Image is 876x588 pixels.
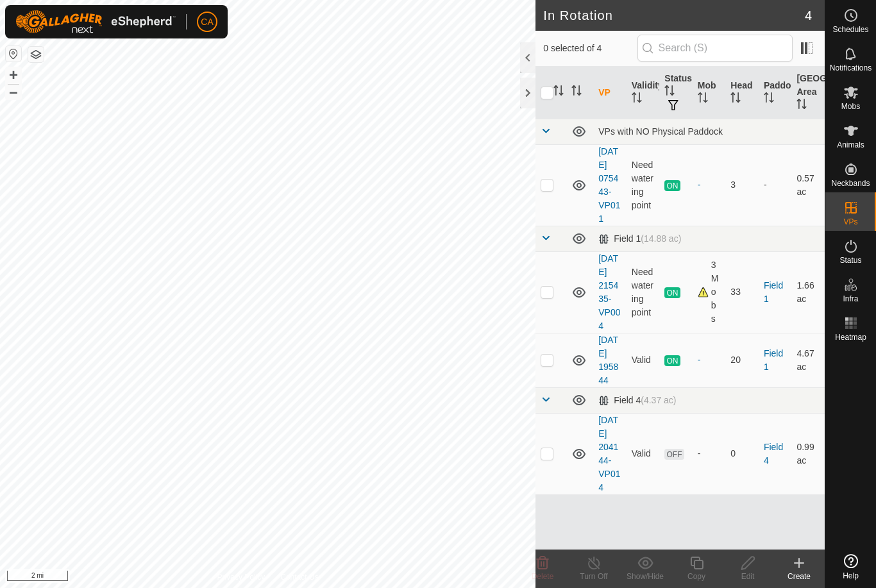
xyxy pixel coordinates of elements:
p-sorticon: Activate to sort [698,94,708,105]
span: 0 selected of 4 [543,42,637,55]
p-sorticon: Activate to sort [571,87,582,97]
th: Status [659,67,693,119]
th: Paddock [759,67,792,119]
p-sorticon: Activate to sort [632,94,642,105]
a: [DATE] 215435-VP004 [598,253,620,331]
a: [DATE] 075443-VP011 [598,146,620,224]
p-sorticon: Activate to sort [764,94,774,105]
input: Search (S) [637,35,793,62]
p-sorticon: Activate to sort [553,87,564,97]
button: + [6,67,21,83]
p-sorticon: Activate to sort [796,101,807,111]
a: Help [825,549,876,585]
span: (14.88 ac) [641,233,681,244]
span: Mobs [841,103,860,110]
td: Valid [627,333,660,387]
a: [DATE] 204144-VP014 [598,415,620,492]
td: Need watering point [627,144,660,226]
span: Infra [843,295,858,303]
h2: In Rotation [543,8,805,23]
div: - [698,178,721,192]
span: VPs [843,218,857,226]
p-sorticon: Activate to sort [730,94,741,105]
a: Field 4 [764,442,783,466]
span: Animals [837,141,864,149]
a: Contact Us [280,571,318,583]
th: [GEOGRAPHIC_DATA] Area [791,67,825,119]
td: - [759,144,792,226]
button: Reset Map [6,46,21,62]
a: Field 1 [764,348,783,372]
td: Need watering point [627,251,660,333]
td: 33 [725,251,759,333]
span: Schedules [832,26,868,33]
button: – [6,84,21,99]
div: 3 Mobs [698,258,721,326]
span: Status [839,256,861,264]
a: [DATE] 195844 [598,335,618,385]
div: - [698,447,721,460]
td: 1.66 ac [791,251,825,333]
th: Validity [627,67,660,119]
span: ON [664,180,680,191]
span: Delete [532,572,554,581]
th: VP [593,67,627,119]
div: Edit [722,571,773,582]
td: 4.67 ac [791,333,825,387]
div: Turn Off [568,571,619,582]
span: Notifications [830,64,872,72]
a: Field 1 [764,280,783,304]
th: Mob [693,67,726,119]
td: 0 [725,413,759,494]
span: ON [664,287,680,298]
span: Heatmap [835,333,866,341]
button: Map Layers [28,47,44,62]
p-sorticon: Activate to sort [664,87,675,97]
span: (4.37 ac) [641,395,676,405]
td: 0.57 ac [791,144,825,226]
td: 0.99 ac [791,413,825,494]
div: Show/Hide [619,571,671,582]
div: Create [773,571,825,582]
th: Head [725,67,759,119]
a: Privacy Policy [217,571,265,583]
td: 3 [725,144,759,226]
div: - [698,353,721,367]
td: 20 [725,333,759,387]
span: CA [201,15,213,29]
div: Field 4 [598,395,676,406]
span: Neckbands [831,180,870,187]
div: Field 1 [598,233,681,244]
span: OFF [664,449,684,460]
span: ON [664,355,680,366]
span: 4 [805,6,812,25]
img: Gallagher Logo [15,10,176,33]
td: Valid [627,413,660,494]
div: Copy [671,571,722,582]
span: Help [843,572,859,580]
div: VPs with NO Physical Paddock [598,126,820,137]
